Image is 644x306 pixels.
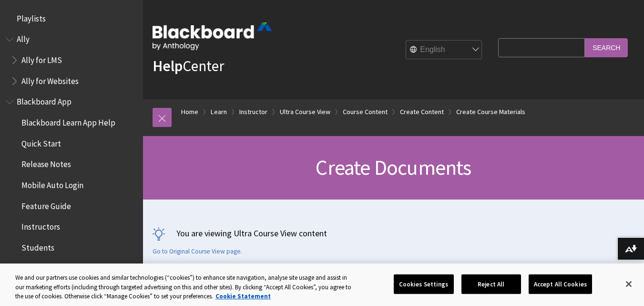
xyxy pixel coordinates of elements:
[618,274,639,295] button: Close
[21,240,54,253] span: Students
[21,52,62,65] span: Ally for LMS
[21,157,71,169] span: Release Notes
[15,273,354,301] div: We and our partners use cookies and similar technologies (“cookies”) to enhance site navigation, ...
[239,106,267,118] a: Instructor
[280,106,330,118] a: Ultra Course View
[406,41,482,60] select: Site Language Selector
[316,154,471,180] span: Create Documents
[585,38,628,57] input: Search
[211,106,227,118] a: Learn
[17,94,72,107] span: Blackboard App
[21,136,61,148] span: Quick Start
[153,227,634,239] p: You are viewing Ultra Course View content
[181,106,198,118] a: Home
[529,274,592,294] button: Accept All Cookies
[21,115,115,127] span: Blackboard Learn App Help
[461,274,521,294] button: Reject All
[153,56,183,75] strong: Help
[343,106,388,118] a: Course Content
[6,32,137,89] nav: Book outline for Anthology Ally Help
[153,247,242,256] a: Go to Original Course View page.
[400,106,444,118] a: Create Content
[215,292,271,300] a: More information about your privacy, opens in a new tab
[6,11,137,27] nav: Book outline for Playlists
[394,274,454,294] button: Cookies Settings
[456,106,525,118] a: Create Course Materials
[21,219,60,232] span: Instructors
[17,11,46,23] span: Playlists
[21,198,71,211] span: Feature Guide
[153,22,272,50] img: Blackboard by Anthology
[153,56,224,75] a: HelpCenter
[21,177,83,190] span: Mobile Auto Login
[21,261,75,274] span: Activity Stream
[21,73,79,86] span: Ally for Websites
[17,32,30,44] span: Ally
